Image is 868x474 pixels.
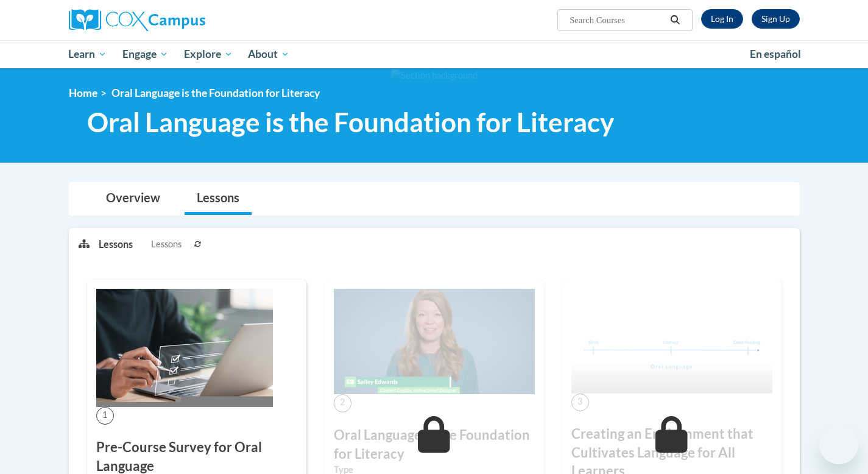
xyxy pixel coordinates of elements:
img: Course Image [96,289,273,407]
img: Course Image [334,289,535,395]
span: About [248,47,289,62]
p: Lessons [99,238,133,251]
span: 1 [96,407,114,425]
a: About [240,40,297,68]
span: Learn [68,47,107,62]
span: Explore [184,47,233,62]
a: Lessons [185,183,252,215]
a: Register [752,9,800,29]
iframe: Button to launch messaging window [819,425,858,464]
span: 2 [334,394,351,412]
h3: Oral Language is the Foundation for Literacy [334,426,535,464]
span: Oral Language is the Foundation for Literacy [87,106,614,138]
a: Engage [115,40,176,68]
div: Main menu [51,40,818,68]
button: Search [666,13,684,27]
img: Course Image [571,289,772,394]
a: Home [69,87,97,99]
a: Learn [61,40,115,68]
a: Cox Campus [69,9,300,31]
span: 3 [571,394,589,411]
a: Log In [701,9,743,29]
span: En español [750,48,801,60]
img: Cox Campus [69,9,205,31]
span: Lessons [151,238,182,251]
a: Overview [94,183,172,215]
input: Search Courses [568,13,666,27]
a: Explore [176,40,241,68]
span: Oral Language is the Foundation for Literacy [111,87,320,99]
img: Section background [391,69,478,82]
span: Engage [122,47,168,62]
a: En español [742,41,809,67]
